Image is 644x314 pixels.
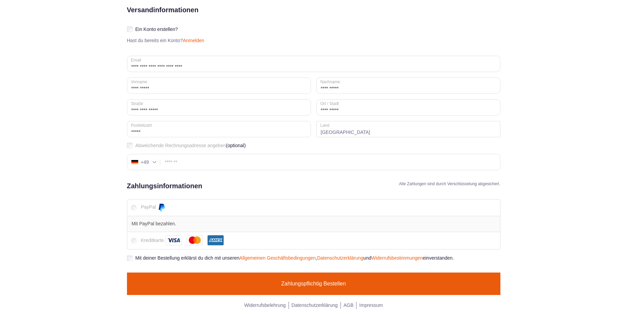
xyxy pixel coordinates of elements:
[166,235,182,245] img: Visa
[127,256,132,261] input: Mit deiner Bestellung erklärst du dich mit unserenAllgemeinen Geschäftsbedingungen,Datenschutzerk...
[359,302,383,309] a: Impressum
[399,181,500,187] h4: Alle Zahlungen sind durch Verschlüsselung abgesichert.
[127,5,199,56] h2: Versandinformationen
[239,255,316,261] a: Allgemeinen Geschäftsbedingungen
[131,220,495,227] p: Mit PayPal bezahlen.
[127,154,161,170] div: Germany (Deutschland): +49
[158,203,166,211] img: PayPal
[244,302,286,309] a: Widerrufsbelehrung
[316,121,500,137] strong: [GEOGRAPHIC_DATA]
[135,27,178,32] span: Ein Konto erstellen?
[187,235,203,245] img: Mastercard
[344,302,354,309] a: AGB
[127,181,202,191] h2: Zahlungsinformationen
[141,238,225,243] label: Kreditkarte
[124,38,207,43] p: Hast du bereits ein Konto?
[317,255,363,261] a: Datenschutzerklärung
[127,143,132,148] input: Abweichende Rechnungsadresse angeben(optional)
[141,204,167,210] label: PayPal
[127,143,500,149] label: Abweichende Rechnungsadresse angeben
[183,38,204,43] a: Anmelden
[127,27,132,32] input: Ein Konto erstellen?
[207,235,223,245] img: American Express
[135,255,454,261] span: Mit deiner Bestellung erklärst du dich mit unseren , und einverstanden.
[127,273,500,295] button: Zahlungspflichtig bestellen
[141,160,149,164] div: +49
[292,302,338,309] a: Datenschutzerklärung
[371,255,423,261] a: Widerrufsbestimmungen
[226,143,245,149] span: (optional)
